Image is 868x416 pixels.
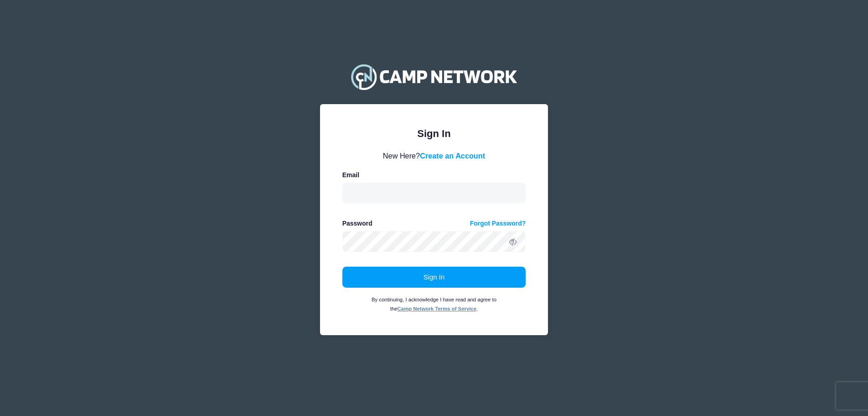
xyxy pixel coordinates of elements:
[342,170,359,180] label: Email
[342,126,526,141] div: Sign In
[342,219,372,228] label: Password
[470,219,526,228] a: Forgot Password?
[342,267,526,288] button: Sign In
[372,297,496,311] small: By continuing, I acknowledge I have read and agree to the .
[398,306,476,311] a: Camp Network Terms of Service
[420,152,485,160] a: Create an Account
[347,58,521,95] img: Camp Network
[342,150,526,161] div: New Here?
